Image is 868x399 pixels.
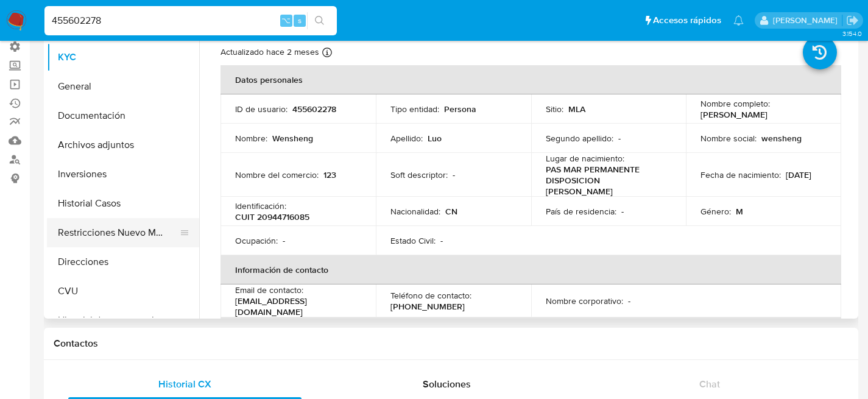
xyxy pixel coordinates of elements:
[235,284,303,295] p: Email de contacto :
[323,169,336,180] p: 123
[736,206,743,217] p: M
[390,104,439,115] p: Tipo entidad :
[700,133,757,144] p: Nombre social :
[733,15,744,26] a: Notificaciones
[621,206,624,217] p: -
[700,206,731,217] p: Género :
[546,104,563,115] p: Sitio :
[546,206,616,217] p: País de residencia :
[700,169,781,180] p: Fecha de nacimiento :
[445,206,457,217] p: CN
[44,13,337,29] input: Buscar usuario o caso...
[628,295,630,306] p: -
[235,133,267,144] p: Nombre :
[786,169,811,180] p: [DATE]
[390,290,471,301] p: Teléfono de contacto :
[158,377,211,391] span: Historial CX
[292,104,336,115] p: 455602278
[653,14,721,27] span: Accesos rápidos
[47,189,199,218] button: Historial Casos
[390,133,423,144] p: Apellido :
[283,235,285,246] p: -
[390,206,440,217] p: Nacionalidad :
[221,255,841,284] th: Información de contacto
[54,337,849,350] h1: Contactos
[390,169,448,180] p: Soft descriptor :
[235,169,319,180] p: Nombre del comercio :
[546,164,667,197] p: PAS MAR PERMANENTE DISPOSICION [PERSON_NAME]
[546,295,623,306] p: Nombre corporativo :
[618,133,621,144] p: -
[761,133,802,144] p: wensheng
[428,133,442,144] p: Luo
[444,104,476,115] p: Persona
[235,211,309,222] p: CUIT 20944716085
[47,43,199,72] button: KYC
[423,377,471,391] span: Soluciones
[47,247,199,277] button: Direcciones
[546,153,624,164] p: Lugar de nacimiento :
[47,277,199,306] button: CVU
[568,104,585,115] p: MLA
[47,160,199,189] button: Inversiones
[842,29,862,38] span: 3.154.0
[307,12,332,29] button: search-icon
[700,98,770,109] p: Nombre completo :
[700,109,767,120] p: [PERSON_NAME]
[281,15,291,26] span: ⌥
[221,317,841,347] th: Verificación y cumplimiento
[390,235,436,246] p: Estado Civil :
[47,72,199,101] button: General
[440,235,443,246] p: -
[773,15,842,26] p: facundo.marin@mercadolibre.com
[235,200,286,211] p: Identificación :
[546,133,613,144] p: Segundo apellido :
[235,104,288,115] p: ID de usuario :
[235,295,356,317] p: [EMAIL_ADDRESS][DOMAIN_NAME]
[221,46,319,58] p: Actualizado hace 2 meses
[47,218,189,247] button: Restricciones Nuevo Mundo
[699,377,720,391] span: Chat
[272,133,313,144] p: Wensheng
[390,301,465,312] p: [PHONE_NUMBER]
[235,235,278,246] p: Ocupación :
[47,130,199,160] button: Archivos adjuntos
[221,65,841,94] th: Datos personales
[846,14,859,27] a: Salir
[47,101,199,130] button: Documentación
[47,306,199,335] button: Historial de conversaciones
[453,169,455,180] p: -
[298,15,302,26] span: s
